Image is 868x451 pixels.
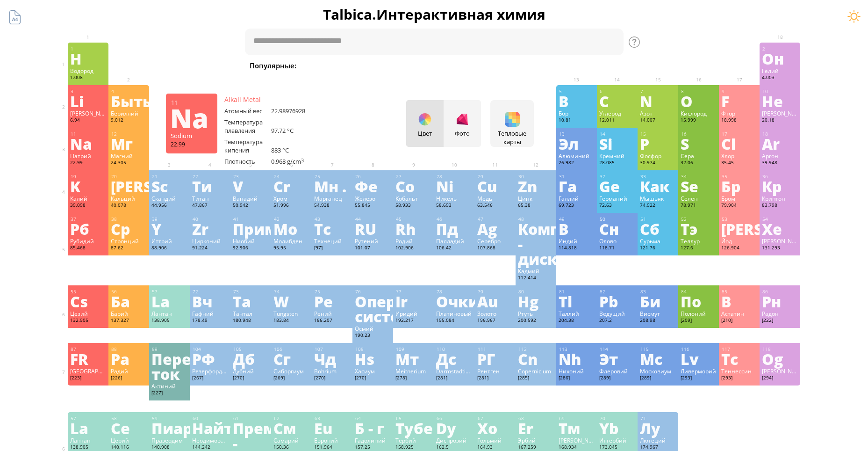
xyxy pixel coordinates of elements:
ya-tr-span: Кремний [599,152,624,160]
ya-tr-span: По [681,291,701,312]
div: 24.305 [111,160,147,167]
div: 0.968 g/cm [271,157,318,166]
div: 32 [600,174,635,180]
div: 58.933 [395,202,431,210]
ya-tr-span: Er [518,417,533,439]
ya-tr-span: Радий [111,367,128,375]
ya-tr-span: Тантал [233,310,252,317]
ya-tr-span: Cl [721,133,736,154]
div: 4.003 [762,74,798,82]
ya-tr-span: [PERSON_NAME] [762,237,806,245]
div: 27 [396,174,431,180]
ya-tr-span: [PERSON_NAME] [721,218,846,240]
ya-tr-span: Хасиум [355,367,375,375]
div: 28.085 [599,160,635,167]
sup: 3 [301,157,304,164]
ya-tr-span: Температура кипения [224,138,263,154]
ya-tr-span: Вч [192,291,212,312]
ya-tr-span: Углерод [599,109,621,117]
ya-tr-span: Тс [314,218,331,240]
ya-tr-span: Тербий [395,436,416,444]
ya-tr-span: Ag [477,218,497,240]
ya-tr-span: Ср [111,218,130,240]
div: 35.45 [721,160,757,167]
ya-tr-span: Si [599,133,612,154]
ya-tr-span: Олово [599,237,617,245]
div: 33 [640,174,676,180]
ya-tr-span: Nh [559,348,581,370]
div: 20 [111,174,147,180]
ya-tr-span: Дб [233,348,255,370]
div: 55.845 [355,202,391,210]
ya-tr-span: Ar [762,133,780,154]
ya-tr-span: Рентген [477,367,500,375]
ya-tr-span: Сиборгиум [273,367,304,375]
div: 58.693 [436,202,472,210]
ya-tr-span: Фе [355,175,378,197]
ya-tr-span: Кальций [111,195,135,202]
div: 22.99 [171,140,213,148]
ya-tr-span: Европий [314,436,338,444]
div: 29 [478,174,513,180]
ya-tr-span: Hs [355,348,374,370]
ya-tr-span: C [599,90,609,112]
ya-tr-span: [PERSON_NAME] [762,109,806,117]
div: 47.867 [192,202,228,210]
ya-tr-span: Цинк [518,195,532,202]
ya-tr-span: Резерфордий [192,367,230,375]
ya-tr-span: Xe [762,218,782,240]
ya-tr-span: Осмий [355,325,373,332]
ya-tr-span: N [640,90,653,112]
ya-tr-span: Актиний [151,382,176,390]
ya-tr-span: Барий [111,310,128,317]
ya-tr-span: Московиум [640,367,671,375]
div: 10.81 [559,117,595,124]
ya-tr-span: Ta [233,291,251,312]
ya-tr-span: Мг [111,133,133,154]
ya-tr-span: Бериллий [111,109,138,117]
ya-tr-span: Ce [111,417,130,439]
ya-tr-span: Ба [111,291,130,312]
div: 26 [355,174,391,180]
ya-tr-span: Лантан [70,436,91,444]
ya-tr-span: Азот [640,109,653,117]
ya-tr-span: Rh [395,218,416,240]
div: 22 [193,174,228,180]
ya-tr-span: Марганец [314,195,342,202]
ya-tr-span: Эл [559,133,579,154]
div: 31 [559,174,595,180]
ya-tr-span: Галлий [559,195,579,202]
ya-tr-span: Лютеций [640,436,666,444]
ya-tr-span: Ir [395,291,408,312]
ya-tr-span: [PERSON_NAME] [762,367,806,375]
ya-tr-span: Стронций [111,237,139,245]
ya-tr-span: Хо [477,417,497,439]
ya-tr-span: Родий [395,237,413,245]
div: 63.546 [477,202,513,210]
ya-tr-span: Se [681,175,698,197]
ya-tr-span: Пиар [151,417,193,439]
ya-tr-span: Au [477,291,498,312]
div: 83.798 [762,202,798,210]
div: Sodium [171,131,213,140]
ya-tr-span: Zr [192,218,208,240]
div: 36 [762,174,798,180]
div: 32.06 [681,160,717,167]
ya-tr-span: Кислород [681,109,707,117]
ya-tr-span: РГ [477,348,495,370]
div: Na [170,110,212,125]
ya-tr-span: Температура плавления [224,118,263,135]
ya-tr-span: [GEOGRAPHIC_DATA] [70,367,127,375]
ya-tr-span: Теннессин [721,367,752,375]
ya-tr-span: Cs [70,291,88,312]
div: Alkali Metal [224,95,318,104]
ya-tr-span: F [721,90,729,112]
ya-tr-span: Никель [436,195,457,202]
ya-tr-span: Туберкулез [395,417,490,439]
ya-tr-span: Празеодим [151,436,183,444]
ya-tr-span: Медь [477,195,492,202]
ya-tr-span: Zn [518,175,537,197]
div: 28 [437,174,472,180]
ya-tr-span: Иттербий [599,436,626,444]
ya-tr-span: Li [70,90,84,112]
